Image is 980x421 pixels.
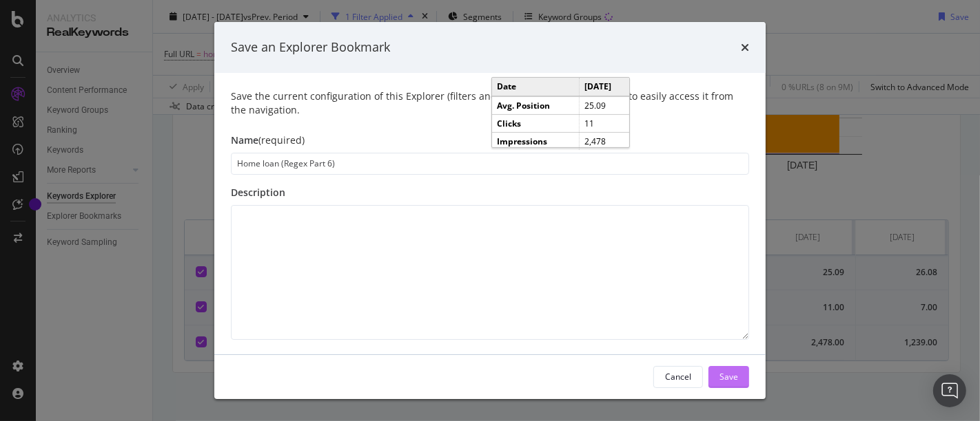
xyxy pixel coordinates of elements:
button: Save [708,366,749,388]
div: Cancel [665,371,691,382]
div: Save the current configuration of this Explorer (filters and columns) and you’ll be able to easil... [231,89,749,117]
div: Description [231,186,749,199]
span: (required) [258,133,305,147]
div: modal [214,22,766,399]
button: Cancel [653,366,703,388]
span: Name [231,133,258,147]
div: times [741,39,749,56]
input: Enter a name [231,153,749,175]
div: Save [719,371,738,382]
div: Save an Explorer Bookmark [231,39,390,56]
div: Open Intercom Messenger [933,374,966,407]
